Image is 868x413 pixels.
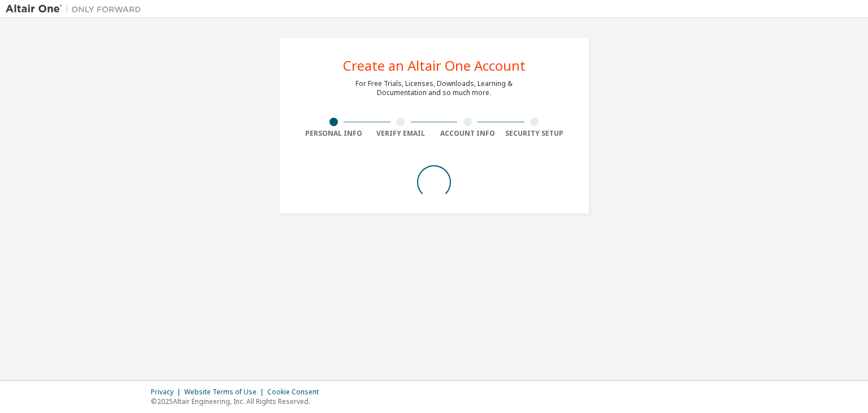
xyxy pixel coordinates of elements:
[367,129,435,138] div: Verify Email
[267,388,325,397] div: Cookie Consent
[343,59,526,72] div: Create an Altair One Account
[434,129,501,138] div: Account Info
[300,129,367,138] div: Personal Info
[184,388,267,397] div: Website Terms of Use
[6,3,147,15] img: Altair One
[151,397,325,406] p: © 2025 Altair Engineering, Inc. All Rights Reserved.
[355,79,513,97] div: For Free Trials, Licenses, Downloads, Learning & Documentation and so much more.
[151,388,184,397] div: Privacy
[501,129,568,138] div: Security Setup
